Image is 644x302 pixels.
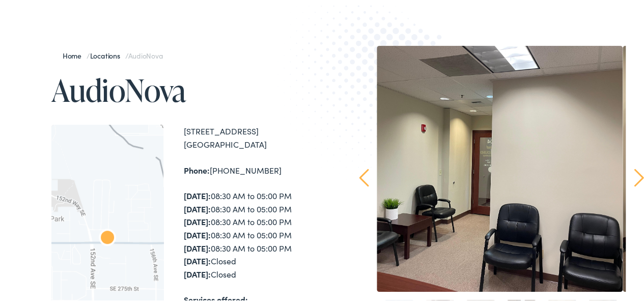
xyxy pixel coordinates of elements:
div: AudioNova [91,221,124,254]
a: Next [634,167,643,185]
div: [STREET_ADDRESS] [GEOGRAPHIC_DATA] [184,123,326,149]
div: 08:30 AM to 05:00 PM 08:30 AM to 05:00 PM 08:30 AM to 05:00 PM 08:30 AM to 05:00 PM 08:30 AM to 0... [184,188,326,279]
a: Prev [359,167,369,185]
span: / / [63,49,163,59]
strong: [DATE]: [184,267,211,278]
div: [PHONE_NUMBER] [184,162,326,176]
strong: Phone: [184,163,210,174]
span: AudioNova [128,49,162,59]
a: Locations [90,49,125,59]
a: Home [63,49,87,59]
strong: [DATE]: [184,202,211,213]
strong: [DATE]: [184,188,211,200]
strong: [DATE]: [184,228,211,239]
strong: [DATE]: [184,254,211,265]
h1: AudioNova [51,72,326,105]
strong: [DATE]: [184,241,211,252]
strong: [DATE]: [184,214,211,226]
